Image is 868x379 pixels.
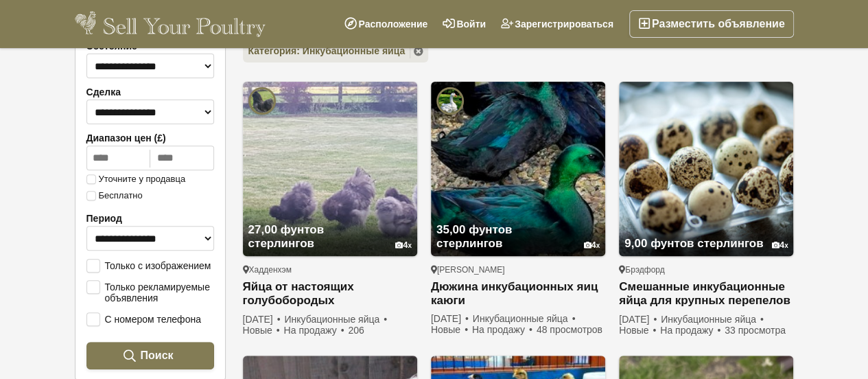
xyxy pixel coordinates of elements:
font: 33 просмотра [725,325,786,336]
font: Войти [456,19,486,30]
font: 9,00 фунтов стерлингов [624,237,763,250]
a: Дюжина инкубационных яиц каюги [431,280,605,308]
font: [DATE] [431,313,461,324]
font: 48 просмотров [537,324,602,335]
img: Дюжина инкубационных яиц каюги [431,82,605,256]
font: 4 [403,240,408,250]
font: 4 [779,240,784,250]
font: Уточните у продавца [99,174,186,184]
font: Только рекламируемые объявления [105,282,210,303]
font: Новые [431,324,460,335]
a: Разместить объявление [629,10,794,38]
a: Зарегистрироваться [493,10,621,38]
a: Яйца от настоящих голубобородых шелковистых кур x6 *Гарантия плодовитости* [243,280,417,308]
font: На продажу [283,325,336,336]
a: Войти [435,10,493,38]
font: 4 [591,240,596,250]
font: Зарегистрироваться [515,19,613,30]
img: Яйца от настоящих голубобородых шелковистых кур x6 *Гарантия плодовитости* [243,82,417,256]
font: Бесплатно [99,190,143,200]
font: На продажу [472,324,525,335]
font: 27,00 фунтов стерлингов [248,223,325,250]
font: Хадденхэм [249,265,292,275]
font: Сделка [86,87,121,97]
font: Дюжина инкубационных яиц каюги [431,280,598,307]
font: Категория: Инкубационные яйца [248,45,406,56]
font: [DATE] [619,314,649,325]
font: Период [86,213,122,224]
font: Новые [619,325,648,336]
font: На продажу [660,325,713,336]
font: Расположение [358,19,427,30]
a: 27,00 фунтов стерлингов 4 [243,197,417,256]
font: Смешанные инкубационные яйца для крупных перепелов на продажу (12 шт.) [619,280,790,321]
font: Только с изображением [105,260,211,271]
font: 35,00 фунтов стерлингов [436,223,513,250]
font: Новые [243,325,272,336]
a: 35,00 фунтов стерлингов 4 [431,197,605,256]
font: С номером телефона [105,314,201,325]
img: Продайте свою птицу [75,10,266,38]
font: Разместить объявление [652,18,785,30]
font: Брэдфорд [625,265,664,275]
img: Смешанные инкубационные яйца для крупных перепелов на продажу (12 шт.) [619,82,793,256]
font: Инкубационные яйца [661,314,756,325]
font: 206 просмотров [243,325,364,347]
font: Инкубационные яйца [284,314,379,325]
img: Далламбей [248,87,276,115]
a: 9,00 фунтов стерлингов 4 [619,211,793,256]
font: Диапазон цен (£) [86,133,166,143]
font: [PERSON_NAME] [437,265,505,275]
font: Инкубационные яйца [473,313,568,324]
img: Вернолау Уорренс [436,87,464,115]
font: Яйца от настоящих голубобородых шелковистых кур x6 *Гарантия плодовитости* [243,280,390,334]
button: Поиск [86,342,214,369]
font: [DATE] [243,314,273,325]
a: Категория: Инкубационные яйца [243,41,429,62]
a: Смешанные инкубационные яйца для крупных перепелов на продажу (12 шт.) [619,280,793,308]
font: Поиск [140,349,173,361]
a: Расположение [337,10,435,38]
